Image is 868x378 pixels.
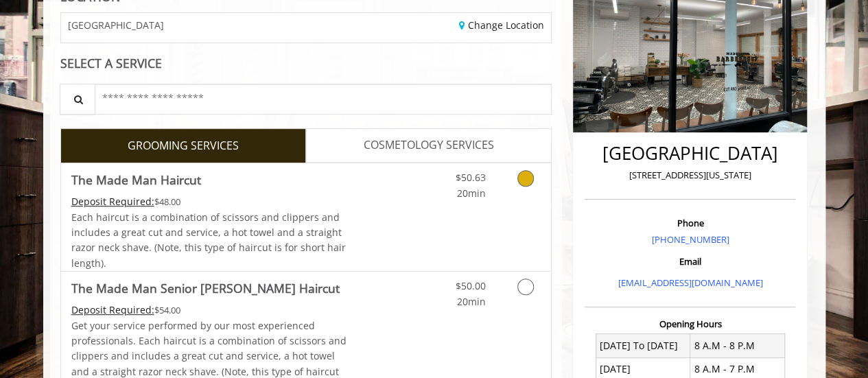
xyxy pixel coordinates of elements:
span: GROOMING SERVICES [128,137,239,155]
p: [STREET_ADDRESS][US_STATE] [588,168,792,182]
td: 8 A.M - 8 P.M [690,334,785,357]
span: 20min [456,295,485,308]
b: The Made Man Haircut [71,170,201,189]
h2: [GEOGRAPHIC_DATA] [588,143,792,163]
span: This service needs some Advance to be paid before we block your appointment [71,195,154,208]
span: 20min [456,187,485,200]
td: [DATE] To [DATE] [596,334,690,357]
h3: Phone [588,218,792,228]
div: SELECT A SERVICE [60,57,552,70]
span: Each haircut is a combination of scissors and clippers and includes a great cut and service, a ho... [71,211,346,270]
a: [EMAIL_ADDRESS][DOMAIN_NAME] [618,276,762,289]
div: $48.00 [71,194,347,209]
span: This service needs some Advance to be paid before we block your appointment [71,303,154,316]
h3: Email [588,257,792,266]
button: Service Search [60,84,95,115]
span: COSMETOLOGY SERVICES [364,137,494,154]
div: $54.00 [71,303,347,318]
a: [PHONE_NUMBER] [651,233,729,246]
span: $50.63 [455,171,485,184]
span: [GEOGRAPHIC_DATA] [68,20,164,30]
span: $50.00 [455,279,485,292]
b: The Made Man Senior [PERSON_NAME] Haircut [71,279,340,298]
h3: Opening Hours [585,319,795,329]
a: Change Location [459,19,544,32]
